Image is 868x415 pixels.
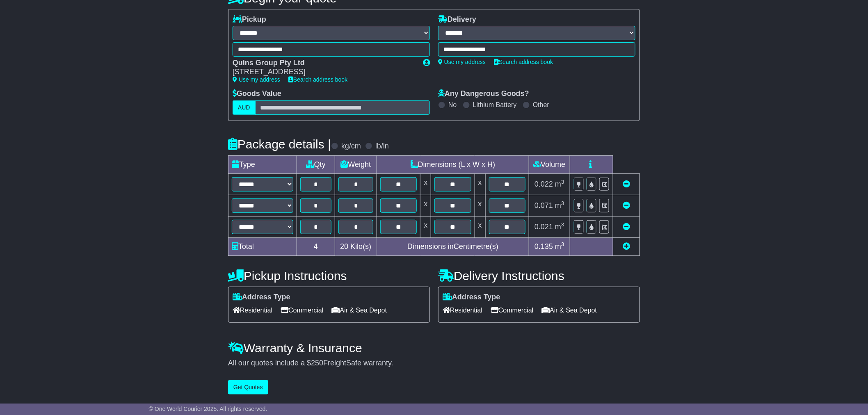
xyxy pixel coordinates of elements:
label: kg/cm [341,142,361,151]
sup: 3 [561,200,564,206]
span: m [555,180,564,188]
span: © One World Courier 2025. All rights reserved. [149,406,267,412]
span: Residential [233,304,272,317]
label: Lithium Battery [473,101,517,109]
h4: Pickup Instructions [228,269,430,283]
span: 0.021 [535,223,553,231]
a: Search address book [494,59,553,65]
span: Residential [443,304,482,317]
a: Remove this item [623,223,630,231]
sup: 3 [561,221,564,228]
td: Total [228,238,297,256]
span: Commercial [281,304,323,317]
span: 0.022 [535,180,553,188]
td: x [475,216,485,237]
label: AUD [233,100,256,115]
label: Address Type [443,293,500,302]
label: Other [533,101,549,109]
div: All our quotes include a $ FreightSafe warranty. [228,359,640,368]
label: lb/in [375,142,389,151]
span: 0.071 [535,201,553,210]
label: Delivery [438,15,476,24]
span: Air & Sea Depot [332,304,387,317]
a: Use my address [233,76,280,83]
span: m [555,242,564,251]
td: 4 [297,238,335,256]
td: Qty [297,155,335,173]
td: x [420,195,431,216]
td: Volume [529,155,570,173]
a: Remove this item [623,201,630,210]
a: Use my address [438,59,486,65]
h4: Package details | [228,137,331,151]
div: Quins Group Pty Ltd [233,59,415,68]
a: Remove this item [623,180,630,188]
div: [STREET_ADDRESS] [233,68,415,77]
h4: Delivery Instructions [438,269,640,283]
td: x [475,195,485,216]
label: Any Dangerous Goods? [438,89,529,98]
h4: Warranty & Insurance [228,341,640,355]
span: Air & Sea Depot [542,304,597,317]
span: 0.135 [535,242,553,251]
label: Pickup [233,15,266,24]
span: 250 [311,359,323,367]
span: m [555,201,564,210]
sup: 3 [561,241,564,247]
td: Weight [335,155,377,173]
a: Add new item [623,242,630,251]
td: x [420,216,431,237]
td: x [475,173,485,195]
td: x [420,173,431,195]
td: Dimensions in Centimetre(s) [377,238,529,256]
a: Search address book [288,76,347,83]
td: Dimensions (L x W x H) [377,155,529,173]
sup: 3 [561,179,564,185]
td: Type [228,155,297,173]
label: Address Type [233,293,290,302]
span: 20 [340,242,348,251]
label: Goods Value [233,89,281,98]
label: No [448,101,457,109]
button: Get Quotes [228,380,268,394]
span: m [555,223,564,231]
td: Kilo(s) [335,238,377,256]
span: Commercial [491,304,533,317]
